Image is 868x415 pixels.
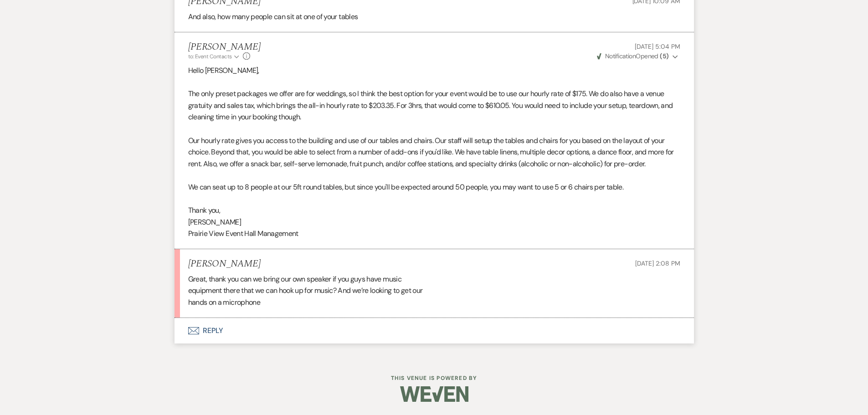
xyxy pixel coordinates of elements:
h5: [PERSON_NAME] [188,41,261,53]
span: Opened [597,52,669,60]
p: Hello [PERSON_NAME], [188,65,680,77]
span: [DATE] 5:04 PM [635,42,680,51]
p: We can seat up to 8 people at our 5ft round tables, but since you'll be expected around 50 people... [188,181,680,193]
img: Weven Logo [400,378,468,410]
p: Prairie View Event Hall Management [188,228,680,240]
p: [PERSON_NAME] [188,216,680,228]
button: Reply [175,318,694,343]
span: Notification [605,52,636,60]
span: [DATE] 2:08 PM [635,259,680,267]
button: to: Event Contacts [188,52,241,61]
p: The only preset packages we offer are for weddings, so I think the best option for your event wou... [188,88,680,123]
div: And also, how many people can sit at one of your tables [188,11,680,23]
button: NotificationOpened (5) [596,51,680,61]
p: Our hourly rate gives you access to the building and use of our tables and chairs. Our staff will... [188,135,680,170]
span: to: Event Contacts [188,53,232,60]
strong: ( 5 ) [660,52,668,60]
h5: [PERSON_NAME] [188,258,261,270]
div: Great, thank you can we bring our own speaker if you guys have music equipment there that we can ... [188,273,680,308]
p: Thank you, [188,205,680,216]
